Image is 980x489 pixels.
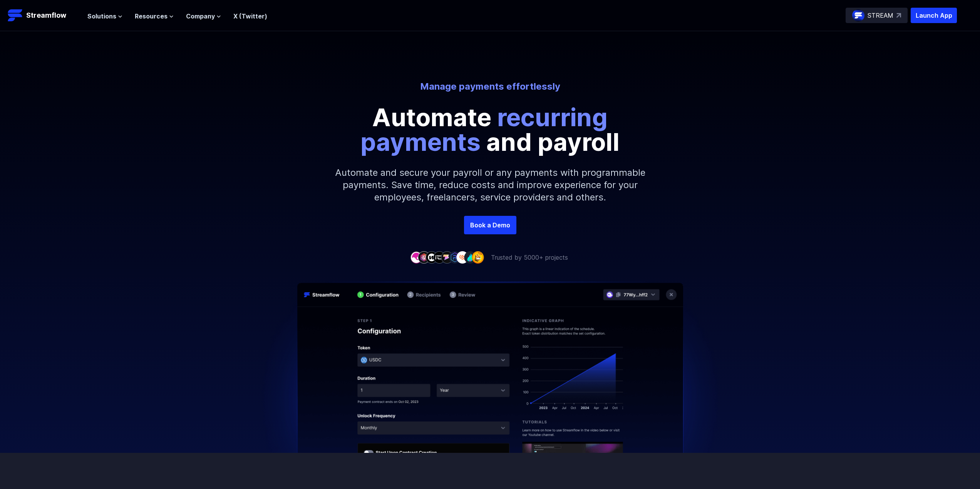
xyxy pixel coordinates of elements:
[418,251,430,263] img: company-2
[186,12,215,21] span: Company
[8,8,80,23] a: Streamflow
[426,251,438,263] img: company-3
[464,216,516,234] a: Book a Demo
[233,12,267,20] a: X (Twitter)
[26,10,66,21] p: Streamflow
[441,251,453,263] img: company-5
[896,13,901,18] img: top-right-arrow.svg
[186,12,221,21] button: Company
[8,8,23,23] img: Streamflow Logo
[868,11,893,20] p: STREAM
[846,8,908,23] a: STREAM
[472,251,484,263] img: company-9
[360,102,608,157] span: recurring payments
[135,12,168,21] span: Resources
[254,281,727,472] img: Hero Image
[433,251,446,263] img: company-4
[325,154,656,216] p: Automate and secure your payroll or any payments with programmable payments. Save time, reduce co...
[277,80,704,93] p: Manage payments effortlessly
[852,9,864,22] img: streamflow-logo-circle.png
[317,105,663,154] p: Automate and payroll
[456,251,469,263] img: company-7
[87,12,116,21] span: Solutions
[491,253,568,262] p: Trusted by 5000+ projects
[135,12,174,21] button: Resources
[911,8,957,23] button: Launch App
[464,251,476,263] img: company-8
[449,251,461,263] img: company-6
[87,12,122,21] button: Solutions
[410,251,422,263] img: company-1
